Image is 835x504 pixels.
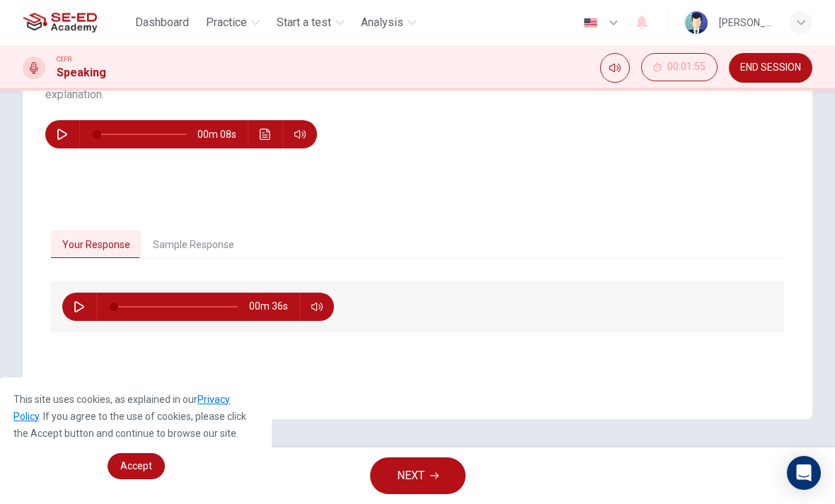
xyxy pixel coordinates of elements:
span: 00m 36s [249,293,299,321]
div: basic tabs example [51,230,784,260]
img: Profile picture [685,11,708,34]
span: NEXT [397,466,425,486]
h1: Speaking [57,64,106,81]
div: Mute [600,53,630,83]
span: This site uses cookies, as explained in our . If you agree to the use of cookies, please click th... [13,394,246,439]
span: END SESSION [740,62,801,74]
span: Accept [120,460,152,471]
span: Practice [206,14,247,31]
button: Practice [200,10,265,35]
button: NEXT [370,457,466,494]
button: END SESSION [729,53,812,83]
a: Privacy Policy [13,394,230,422]
div: Hide [641,53,718,83]
div: [PERSON_NAME] [719,14,773,31]
button: Sample Response [142,230,246,260]
a: dismiss cookie message [108,453,165,479]
button: Your Response [51,230,142,260]
button: Analysis [355,10,422,35]
span: 00m 08s [197,120,248,148]
a: SE-ED Academy logo [23,8,129,37]
div: Open Intercom Messenger [787,456,821,490]
span: Analysis [361,14,403,31]
span: CEFR [57,54,71,64]
button: Click to see the audio transcription [254,120,277,148]
span: Start a test [277,14,331,31]
button: Start a test [271,10,350,35]
img: SE-ED Academy logo [23,8,97,37]
img: en [582,18,599,28]
span: 00:01:55 [667,61,706,73]
span: Dashboard [135,14,189,31]
button: Dashboard [129,10,195,35]
button: 00:01:55 [641,53,718,81]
